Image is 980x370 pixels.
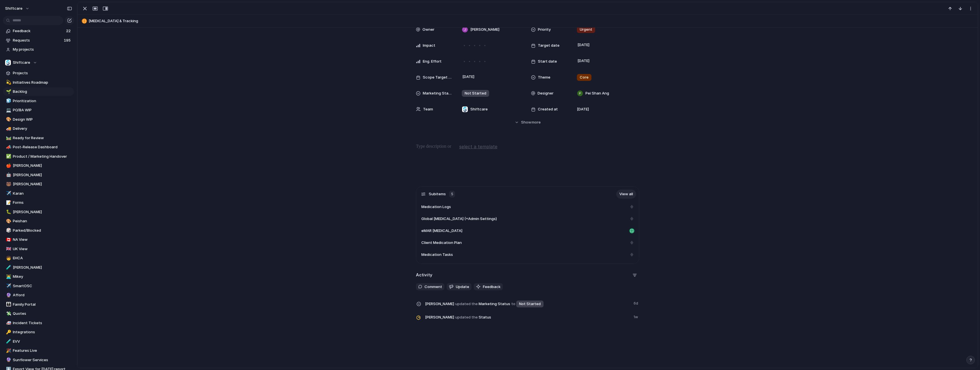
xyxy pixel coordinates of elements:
[5,348,11,353] button: 🎉
[3,226,74,235] a: 🎲Parked/Blocked
[3,319,74,327] a: 🚑Incident Tickets
[6,264,10,271] div: 🧪
[3,309,74,318] a: 💸Quotes
[576,57,591,64] span: [DATE]
[5,172,11,178] button: 🤖
[532,120,541,125] span: more
[3,263,74,272] div: 🧪[PERSON_NAME]
[3,272,74,281] div: 👨‍💻Mikey
[3,208,74,216] a: 🐛[PERSON_NAME]
[580,27,592,32] span: Urgent
[461,73,476,80] span: [DATE]
[13,181,72,187] span: [PERSON_NAME]
[3,124,74,133] a: 🚚Delivery
[634,313,639,320] span: 1w
[634,299,639,306] span: 6d
[6,274,10,280] div: 👨‍💻
[3,171,74,179] a: 🤖[PERSON_NAME]
[424,284,442,290] span: Comment
[6,218,10,225] div: 🎨
[13,154,72,159] span: Product / Marketing Handover
[3,115,74,124] div: 🎨Design WIP
[416,117,639,128] button: Showmore
[465,91,486,96] span: Not Started
[13,60,30,65] span: Shiftcare
[538,106,558,112] span: Created at
[538,43,560,48] span: Target date
[425,301,454,307] span: [PERSON_NAME]
[421,252,453,258] span: Medication Tasks
[416,283,444,291] button: Comment
[13,246,72,252] span: UK View
[6,163,10,169] div: 🍎
[3,180,74,188] div: 🐻[PERSON_NAME]
[3,58,74,67] button: Shiftcare
[13,255,72,261] span: EHCA
[80,17,975,26] button: [MEDICAL_DATA] & Tracking
[6,98,10,104] div: 🧊
[3,27,74,35] a: Feedback22
[3,152,74,161] div: ✅Product / Marketing Handover
[5,237,11,242] button: 🇨🇦
[3,346,74,355] a: 🎉Features Live
[5,357,11,363] button: 🔮
[3,36,74,45] a: Requests195
[6,126,10,132] div: 🚚
[3,134,74,142] a: 🛤️Ready for Review
[5,126,11,131] button: 🚚
[13,200,72,205] span: Forms
[13,135,72,141] span: Ready for Review
[6,107,10,114] div: 💻
[5,154,11,159] button: ✅
[6,190,10,197] div: ✈️
[13,237,72,242] span: NA View
[6,292,10,299] div: 🔮
[13,218,72,224] span: Peishan
[3,254,74,262] a: 🧒EHCA
[423,43,435,48] span: Impact
[616,190,636,199] a: View all
[577,106,589,112] span: [DATE]
[421,216,497,222] span: Global [MEDICAL_DATA] (+Admin Settings)
[3,78,74,87] div: 💫Initiatives Roadmap
[5,320,11,326] button: 🚑
[6,283,10,289] div: ✈️
[3,282,74,290] div: ✈️SmartOSC
[5,163,11,168] button: 🍎
[13,274,72,279] span: Mikey
[538,27,551,32] span: Priority
[458,142,498,151] button: select a template
[5,339,11,344] button: 🧪
[5,135,11,141] button: 🛤️
[459,143,497,150] span: select a template
[538,91,554,96] span: Designer
[5,80,11,85] button: 💫
[585,91,609,96] span: Pei Shan Ang
[6,237,10,243] div: 🇨🇦
[538,59,557,64] span: Start date
[470,106,488,112] span: Shiftcare
[425,313,630,321] span: Status
[519,301,541,307] span: Not Started
[3,245,74,253] div: 🇬🇧UK View
[455,301,478,307] span: updated the
[3,106,74,114] a: 💻PO/BA WIP
[5,246,11,252] button: 🇬🇧
[5,255,11,261] button: 🧒
[3,300,74,309] div: 👪Family Portal
[6,209,10,215] div: 🐛
[538,75,550,80] span: Theme
[6,320,10,326] div: 🚑
[5,292,11,298] button: 🔮
[3,87,74,96] a: 🌱Backlog
[3,328,74,336] a: 🔑Integrations
[423,106,433,112] span: Team
[3,198,74,207] a: 📝Forms
[13,89,72,94] span: Backlog
[3,4,32,13] button: shiftcare
[5,283,11,289] button: ✈️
